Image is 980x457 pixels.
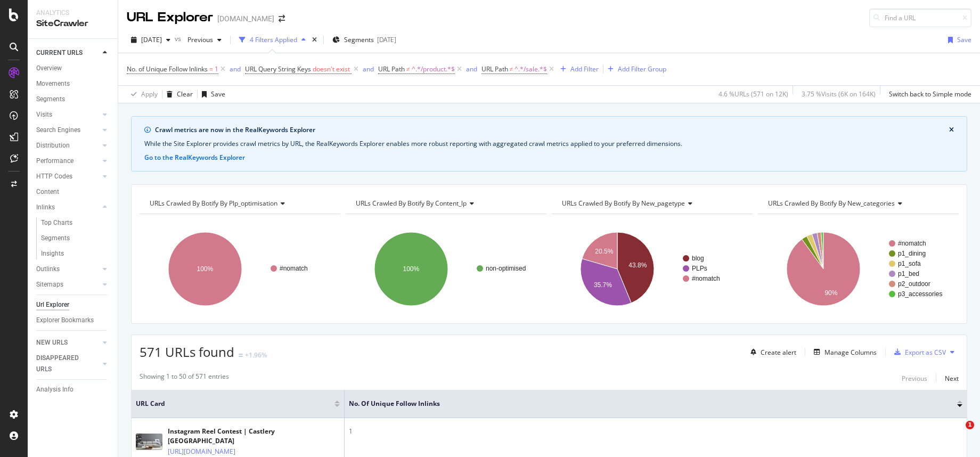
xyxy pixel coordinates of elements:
button: Export as CSV [890,344,946,361]
svg: A chart. [552,223,750,315]
span: ^.*/sale.*$ [514,62,547,77]
span: doesn't exist [313,64,350,74]
div: Previous [902,374,927,383]
text: #nomatch [898,240,926,247]
span: Previous [183,35,213,44]
button: Go to the RealKeywords Explorer [144,153,245,162]
a: Overview [36,63,110,74]
div: Top Charts [41,217,72,228]
div: CURRENT URLS [36,47,83,59]
a: Analysis Info [36,384,110,395]
a: HTTP Codes [36,171,100,182]
a: Movements [36,78,110,89]
div: Insights [41,248,64,259]
div: Create alert [761,348,796,357]
a: CURRENT URLS [36,47,100,59]
div: URL Explorer [127,9,213,27]
button: 4 Filters Applied [235,31,310,48]
a: [URL][DOMAIN_NAME] [168,446,235,457]
span: URL Card [136,399,332,409]
span: No. of Unique Follow Inlinks [127,64,208,74]
button: close banner [946,123,957,137]
svg: A chart. [140,223,338,315]
div: Overview [36,63,62,74]
span: URLs Crawled By Botify By plp_optimisation [150,199,277,208]
div: Switch back to Simple mode [889,89,971,99]
text: non-optimised [486,265,526,272]
text: p1_bed [898,270,919,278]
div: Add Filter [570,64,599,74]
div: times [310,35,319,45]
span: ^.*/product.*$ [412,62,455,77]
div: Content [36,186,59,198]
div: 4.6 % URLs ( 571 on 12K ) [718,89,788,99]
a: Inlinks [36,202,100,213]
div: and [363,64,374,74]
div: Analytics [36,9,109,18]
a: DISAPPEARED URLS [36,353,100,375]
button: Add Filter [556,63,599,76]
div: Save [957,35,971,44]
div: [DATE] [377,35,396,44]
span: = [209,64,213,74]
span: 2025 Oct. 12th [141,35,162,44]
span: URL Query String Keys [245,64,311,74]
span: 1 [966,421,974,429]
div: Distribution [36,140,70,151]
div: HTTP Codes [36,171,72,182]
button: Previous [902,372,927,385]
text: 100% [403,265,420,273]
button: and [230,64,241,74]
span: Segments [344,35,374,44]
text: 43.8% [628,262,647,269]
button: [DATE] [127,31,175,48]
span: No. of Unique Follow Inlinks [349,399,941,409]
button: Create alert [746,344,796,361]
a: Segments [41,233,110,244]
div: Movements [36,78,70,89]
h4: URLs Crawled By Botify By new_pagetype [560,195,743,212]
a: Search Engines [36,125,100,136]
div: Visits [36,109,52,120]
text: 20.5% [595,248,613,255]
a: Top Charts [41,217,110,228]
a: Url Explorer [36,299,110,311]
span: 1 [215,62,218,77]
iframe: Intercom live chat [944,421,969,446]
h4: URLs Crawled By Botify By content_lp [354,195,537,212]
a: Performance [36,156,100,167]
text: #nomatch [692,275,720,282]
span: vs [175,34,183,43]
span: ≠ [510,64,513,74]
div: Apply [141,89,158,99]
div: SiteCrawler [36,18,109,30]
div: Next [945,374,959,383]
div: 3.75 % Visits ( 6K on 164K ) [802,89,876,99]
span: 571 URLs found [140,343,234,361]
text: PLPs [692,265,707,272]
button: Next [945,372,959,385]
a: Outlinks [36,264,100,275]
input: Find a URL [869,9,971,27]
svg: A chart. [758,223,957,315]
a: Content [36,186,110,198]
span: URLs Crawled By Botify By new_pagetype [562,199,685,208]
h4: URLs Crawled By Botify By new_categories [766,195,949,212]
text: 35.7% [594,281,612,289]
span: URL Path [481,64,508,74]
div: 4 Filters Applied [250,35,297,44]
div: Export as CSV [905,348,946,357]
a: Explorer Bookmarks [36,315,110,326]
span: URL Path [378,64,405,74]
button: Apply [127,86,158,103]
div: Inlinks [36,202,55,213]
div: Instagram Reel Contest | Castlery [GEOGRAPHIC_DATA] [168,427,340,446]
svg: A chart. [346,223,544,315]
text: p2_outdoor [898,280,930,288]
text: p3_accessories [898,290,942,298]
text: p1_dining [898,250,926,257]
button: Switch back to Simple mode [885,86,971,103]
